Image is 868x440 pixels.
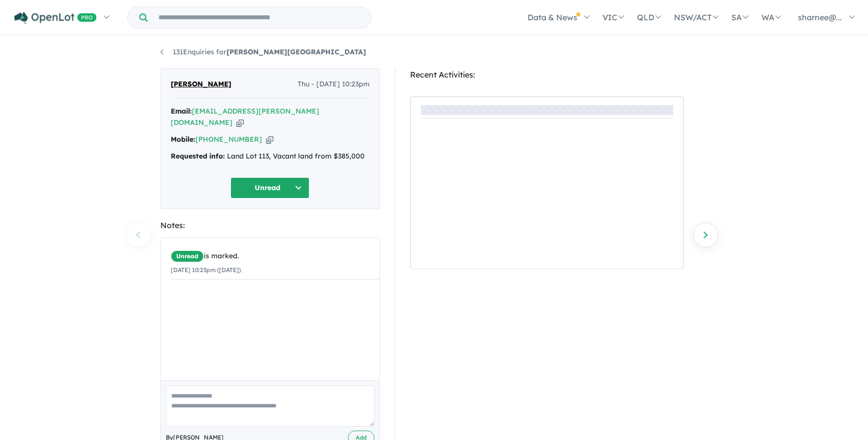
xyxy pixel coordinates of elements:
strong: Mobile: [171,135,195,144]
a: 131Enquiries for[PERSON_NAME][GEOGRAPHIC_DATA] [160,47,366,56]
strong: [PERSON_NAME][GEOGRAPHIC_DATA] [226,47,366,56]
span: sharnee@... [798,12,842,22]
small: [DATE] 10:23pm ([DATE]) [171,266,241,274]
input: Try estate name, suburb, builder or developer [150,7,369,28]
a: [EMAIL_ADDRESS][PERSON_NAME][DOMAIN_NAME] [171,107,319,127]
span: Unread [171,250,204,262]
div: Recent Activities: [410,68,684,81]
strong: Email: [171,107,192,116]
div: is marked. [171,250,379,262]
div: Notes: [160,219,380,232]
img: Openlot PRO Logo White [14,12,97,24]
span: [PERSON_NAME] [171,79,231,90]
button: Unread [230,177,309,199]
div: Land Lot 113, Vacant land from $385,000 [171,151,370,162]
span: Thu - [DATE] 10:23pm [298,79,370,90]
a: [PHONE_NUMBER] [195,135,262,144]
nav: breadcrumb [160,46,708,58]
button: Copy [236,118,244,128]
button: Copy [266,134,273,145]
strong: Requested info: [171,152,225,160]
